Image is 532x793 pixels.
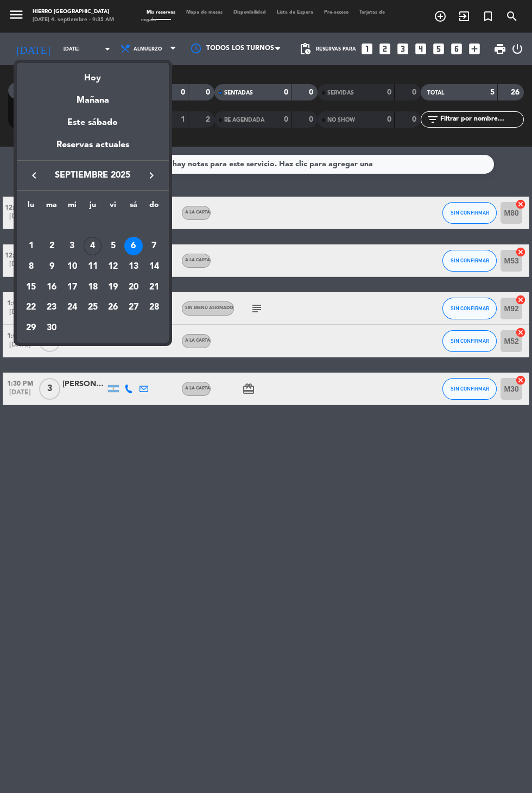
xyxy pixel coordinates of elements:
td: 30 de septiembre de 2025 [41,318,62,338]
button: keyboard_arrow_left [24,168,44,182]
div: Este sábado [17,108,169,138]
td: 12 de septiembre de 2025 [103,256,123,277]
div: 24 [63,299,81,317]
div: Mañana [17,85,169,108]
td: 5 de septiembre de 2025 [103,236,123,257]
div: Hoy [17,63,169,85]
div: 29 [22,319,40,337]
div: 17 [63,278,81,297]
td: 15 de septiembre de 2025 [21,277,42,298]
td: 14 de septiembre de 2025 [144,256,164,277]
div: 27 [124,299,143,317]
div: 3 [63,237,81,255]
span: septiembre 2025 [44,168,142,182]
td: 3 de septiembre de 2025 [62,236,83,257]
div: 5 [104,237,122,255]
i: keyboard_arrow_left [28,169,41,182]
td: 17 de septiembre de 2025 [62,277,83,298]
td: 19 de septiembre de 2025 [103,277,123,298]
div: 11 [84,257,102,276]
td: 23 de septiembre de 2025 [41,298,62,318]
div: 14 [145,257,163,276]
td: 24 de septiembre de 2025 [62,298,83,318]
td: 7 de septiembre de 2025 [144,236,164,257]
td: 18 de septiembre de 2025 [83,277,103,298]
td: SEP. [21,216,164,236]
td: 28 de septiembre de 2025 [144,298,164,318]
td: 20 de septiembre de 2025 [123,277,144,298]
div: 23 [42,299,61,317]
th: lunes [21,199,42,216]
th: martes [41,199,62,216]
div: 26 [104,299,122,317]
button: keyboard_arrow_right [142,168,161,182]
td: 10 de septiembre de 2025 [62,256,83,277]
div: 30 [42,319,61,337]
td: 1 de septiembre de 2025 [21,236,42,257]
div: 2 [42,237,61,255]
div: 15 [22,278,40,297]
i: keyboard_arrow_right [145,169,158,182]
div: 25 [84,299,102,317]
div: 19 [104,278,122,297]
td: 29 de septiembre de 2025 [21,318,42,338]
th: miércoles [62,199,83,216]
td: 9 de septiembre de 2025 [41,256,62,277]
th: jueves [83,199,103,216]
div: 28 [145,299,163,317]
div: 1 [22,237,40,255]
div: 18 [84,278,102,297]
td: 26 de septiembre de 2025 [103,298,123,318]
td: 11 de septiembre de 2025 [83,256,103,277]
td: 4 de septiembre de 2025 [83,236,103,257]
td: 8 de septiembre de 2025 [21,256,42,277]
td: 21 de septiembre de 2025 [144,277,164,298]
div: 8 [22,257,40,276]
td: 16 de septiembre de 2025 [41,277,62,298]
div: Reservas actuales [17,138,169,160]
td: 27 de septiembre de 2025 [123,298,144,318]
td: 6 de septiembre de 2025 [123,236,144,257]
th: domingo [144,199,164,216]
div: 16 [42,278,61,297]
div: 9 [42,257,61,276]
th: viernes [103,199,123,216]
td: 25 de septiembre de 2025 [83,298,103,318]
div: 4 [84,237,102,255]
div: 7 [145,237,163,255]
div: 13 [124,257,143,276]
div: 10 [63,257,81,276]
div: 21 [145,278,163,297]
th: sábado [123,199,144,216]
div: 12 [104,257,122,276]
td: 2 de septiembre de 2025 [41,236,62,257]
div: 22 [22,299,40,317]
div: 20 [124,278,143,297]
td: 22 de septiembre de 2025 [21,298,42,318]
td: 13 de septiembre de 2025 [123,256,144,277]
div: 6 [124,237,143,255]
